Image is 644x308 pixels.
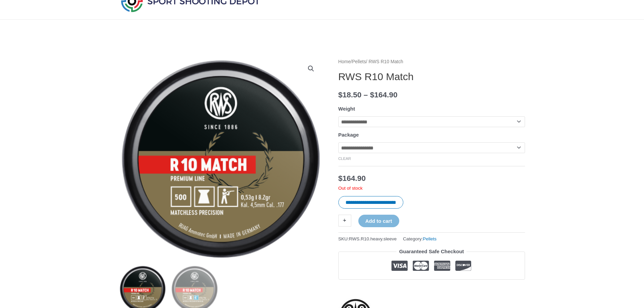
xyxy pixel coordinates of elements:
[358,215,399,227] button: Add to cart
[338,215,351,227] a: +
[305,63,317,75] a: View full-screen image gallery
[403,235,436,243] span: Category:
[349,236,397,241] span: RWS.R10.heavy.sleeve
[119,57,322,260] img: RWS R10 Match
[338,71,525,83] h1: RWS R10 Match
[338,132,359,138] label: Package
[370,91,397,99] bdi: 164.90
[364,91,368,99] span: –
[338,285,525,293] iframe: Customer reviews powered by Trustpilot
[338,106,355,112] label: Weight
[338,91,362,99] bdi: 18.50
[370,91,374,99] span: $
[338,157,351,161] a: Clear options
[338,57,525,66] nav: Breadcrumb
[338,174,343,183] span: $
[338,185,525,191] p: Out of stock
[338,91,343,99] span: $
[338,174,366,183] bdi: 164.90
[338,235,397,243] span: SKU:
[423,236,437,241] a: Pellets
[352,59,366,64] a: Pellets
[397,247,467,256] legend: Guaranteed Safe Checkout
[338,59,351,64] a: Home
